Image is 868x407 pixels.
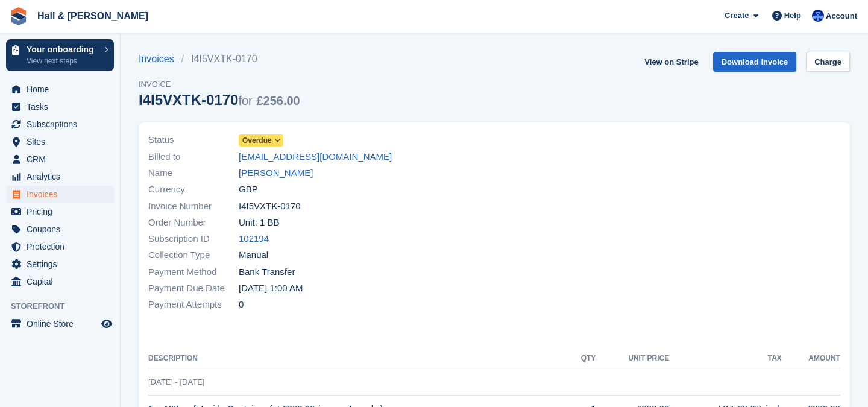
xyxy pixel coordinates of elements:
[6,133,114,150] a: menu
[640,52,703,72] a: View on Stripe
[239,265,295,279] span: Bank Transfer
[725,10,749,22] span: Create
[239,298,244,312] span: 0
[27,221,99,238] span: Coupons
[99,317,114,331] a: Preview store
[27,151,99,168] span: CRM
[27,273,99,290] span: Capital
[6,273,114,290] a: menu
[148,183,239,197] span: Currency
[713,52,797,72] a: Download Invoice
[6,168,114,185] a: menu
[6,203,114,220] a: menu
[148,166,239,180] span: Name
[6,238,114,255] a: menu
[812,10,824,22] img: Claire Banham
[148,248,239,262] span: Collection Type
[784,10,801,22] span: Help
[27,168,99,185] span: Analytics
[6,39,114,71] a: Your onboarding View next steps
[242,135,272,146] span: Overdue
[806,52,850,72] a: Charge
[826,10,857,22] span: Account
[6,315,114,332] a: menu
[27,45,98,54] p: Your onboarding
[148,282,239,295] span: Payment Due Date
[148,133,239,147] span: Status
[139,78,300,90] span: Invoice
[6,151,114,168] a: menu
[148,349,569,368] th: Description
[669,349,782,368] th: Tax
[239,133,283,147] a: Overdue
[256,94,300,107] span: £256.00
[569,349,596,368] th: QTY
[27,238,99,255] span: Protection
[6,81,114,98] a: menu
[239,282,303,295] time: 2025-09-20 00:00:00 UTC
[148,298,239,312] span: Payment Attempts
[148,232,239,246] span: Subscription ID
[6,186,114,203] a: menu
[27,315,99,332] span: Online Store
[238,94,252,107] span: for
[139,92,300,108] div: I4I5VXTK-0170
[6,256,114,273] a: menu
[27,203,99,220] span: Pricing
[27,256,99,273] span: Settings
[33,6,153,26] a: Hall & [PERSON_NAME]
[239,183,258,197] span: GBP
[27,98,99,115] span: Tasks
[239,200,301,213] span: I4I5VXTK-0170
[148,265,239,279] span: Payment Method
[596,349,669,368] th: Unit Price
[239,248,268,262] span: Manual
[27,55,98,66] p: View next steps
[27,186,99,203] span: Invoices
[782,349,840,368] th: Amount
[10,7,28,25] img: stora-icon-8386f47178a22dfd0bd8f6a31ec36ba5ce8667c1dd55bd0f319d3a0aa187defe.svg
[6,221,114,238] a: menu
[11,300,120,312] span: Storefront
[148,200,239,213] span: Invoice Number
[239,150,392,164] a: [EMAIL_ADDRESS][DOMAIN_NAME]
[239,232,269,246] a: 102194
[148,377,204,386] span: [DATE] - [DATE]
[239,166,313,180] a: [PERSON_NAME]
[6,98,114,115] a: menu
[148,216,239,230] span: Order Number
[239,216,280,230] span: Unit: 1 BB
[139,52,181,66] a: Invoices
[6,116,114,133] a: menu
[27,133,99,150] span: Sites
[27,81,99,98] span: Home
[148,150,239,164] span: Billed to
[27,116,99,133] span: Subscriptions
[139,52,300,66] nav: breadcrumbs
